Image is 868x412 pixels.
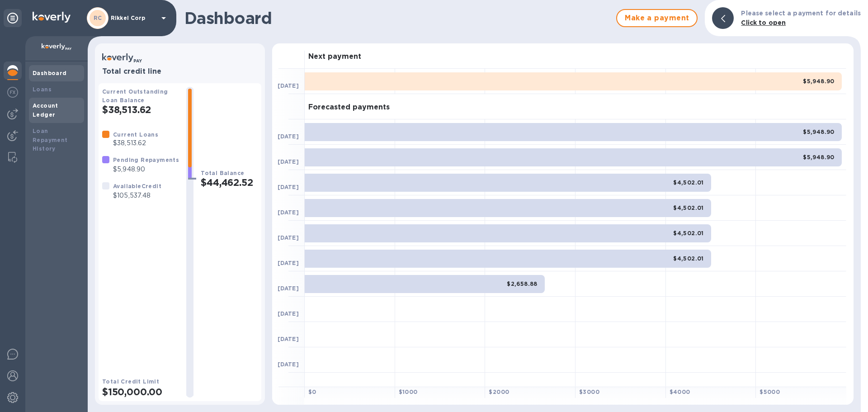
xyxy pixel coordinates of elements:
div: Unpin categories [4,9,22,27]
h3: Total credit line [102,67,258,76]
h2: $38,513.62 [102,104,179,115]
h2: $44,462.52 [201,177,258,188]
h2: $150,000.00 [102,386,179,398]
b: [DATE] [278,336,299,342]
b: [DATE] [278,234,299,241]
b: Dashboard [33,70,67,76]
b: [DATE] [278,184,299,190]
b: $ 3000 [579,388,599,395]
b: Account Ledger [33,102,58,118]
p: $38,513.62 [113,138,158,148]
span: Make a payment [624,13,689,24]
b: $4,502.01 [673,179,704,186]
b: Loans [33,86,52,93]
b: [DATE] [278,209,299,216]
b: Pending Repayments [113,156,179,163]
b: [DATE] [278,82,299,89]
b: Total Balance [201,170,244,176]
button: Make a payment [616,9,698,27]
b: [DATE] [278,310,299,317]
p: $105,537.48 [113,191,161,200]
b: Total Credit Limit [102,378,159,385]
h3: Forecasted payments [308,103,390,112]
b: [DATE] [278,158,299,165]
b: Current Outstanding Loan Balance [102,88,168,104]
p: $5,948.90 [113,165,179,174]
b: [DATE] [278,260,299,266]
b: $5,948.90 [803,154,835,161]
b: Click to open [741,19,786,26]
h3: Next payment [308,52,361,61]
b: Available Credit [113,183,161,189]
b: [DATE] [278,285,299,292]
p: Rikkel Corp [111,15,156,21]
b: $5,948.90 [803,78,835,85]
img: Foreign exchange [7,87,18,98]
b: Current Loans [113,131,158,138]
b: $4,502.01 [673,230,704,237]
h1: Dashboard [184,9,612,28]
b: $4,502.01 [673,255,704,262]
b: Loan Repayment History [33,128,68,152]
b: [DATE] [278,133,299,140]
b: $ 4000 [670,388,690,395]
b: $5,948.90 [803,128,835,135]
b: $ 5000 [759,388,780,395]
b: $ 0 [308,388,316,395]
b: RC [94,14,102,21]
b: Please select a payment for details [741,9,861,17]
b: $ 2000 [489,388,509,395]
img: Logo [33,12,71,23]
b: [DATE] [278,361,299,368]
b: $ 1000 [399,388,418,395]
b: $2,658.88 [507,280,538,287]
b: $4,502.01 [673,204,704,211]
